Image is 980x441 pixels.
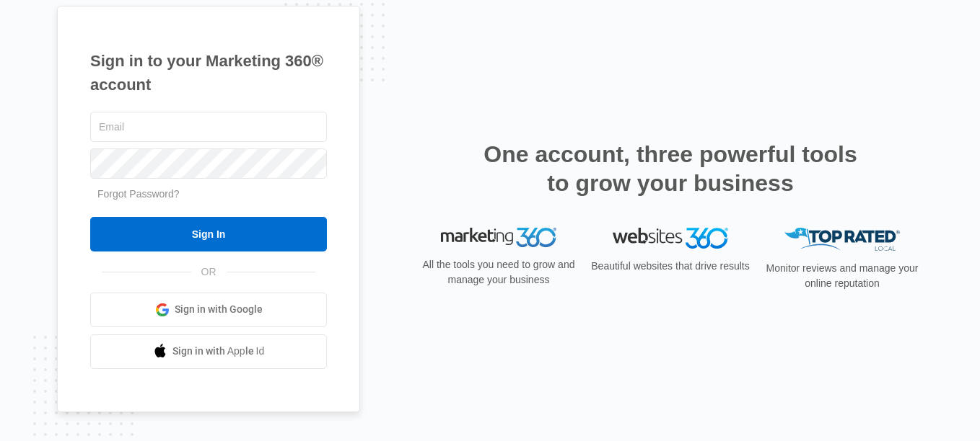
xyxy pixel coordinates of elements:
[90,112,327,142] input: Email
[479,140,862,197] h2: One account, three powerful tools to grow your business
[90,293,327,327] a: Sign in with Google
[90,217,327,251] input: Sign In
[613,228,728,249] img: Websites 360
[175,302,263,317] span: Sign in with Google
[418,257,579,288] p: All the tools you need to grow and manage your business
[784,228,900,251] img: Top Rated Local
[441,228,556,248] img: Marketing 360
[590,259,751,274] p: Beautiful websites that drive results
[191,264,227,280] span: OR
[90,49,327,97] h1: Sign in to your Marketing 360® account
[97,188,180,200] a: Forgot Password?
[90,334,327,369] a: Sign in with Apple Id
[172,344,265,359] span: Sign in with Apple Id
[761,261,923,291] p: Monitor reviews and manage your online reputation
